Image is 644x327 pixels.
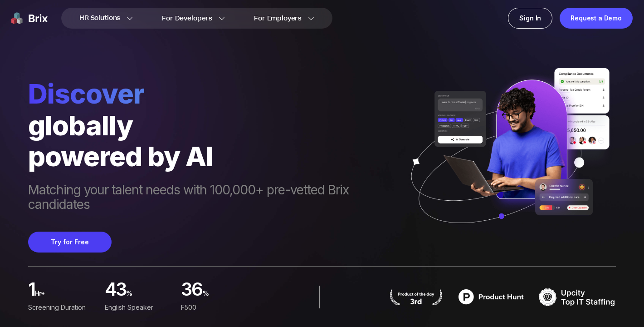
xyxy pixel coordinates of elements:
button: Try for Free [28,232,112,253]
span: For Developers [162,14,212,23]
span: 1 [28,281,35,301]
img: product hunt badge [389,289,444,305]
div: powered by AI [28,141,400,172]
img: TOP IT STAFFING [539,286,616,308]
img: product hunt badge [453,286,530,308]
span: % [126,286,174,306]
span: 43 [105,281,127,301]
span: HR Solutions [79,11,120,25]
span: Discover [28,77,400,110]
span: % [203,286,250,306]
span: Matching your talent needs with 100,000+ pre-vetted Brix candidates [28,183,400,213]
span: For Employers [254,14,302,23]
div: F500 [181,302,250,312]
a: Request a Demo [560,8,633,29]
a: Sign In [508,8,552,29]
div: English Speaker [105,302,174,312]
span: 36 [181,281,203,301]
span: hr+ [35,286,97,306]
div: Screening duration [28,302,98,312]
img: ai generate [400,68,616,242]
div: globally [28,110,400,141]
